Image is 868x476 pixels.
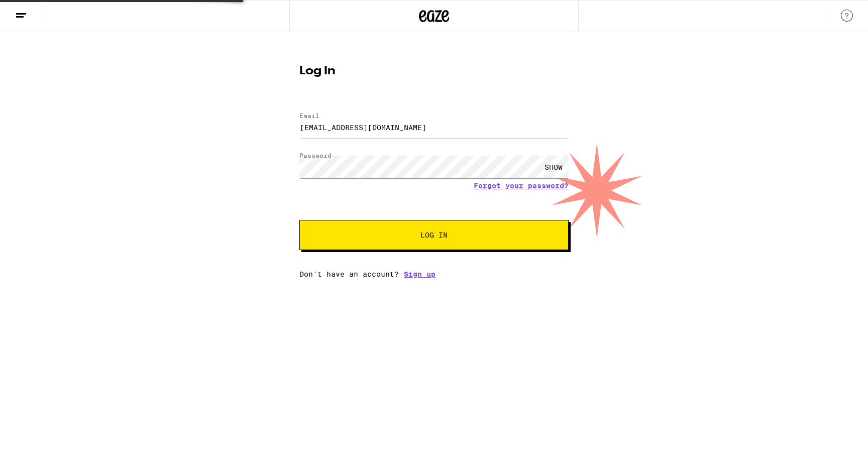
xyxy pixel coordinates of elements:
[420,231,448,239] span: Log In
[299,152,332,159] label: Password
[299,220,569,250] button: Log In
[299,116,569,139] input: Email
[6,7,72,15] span: Hi. Need any help?
[299,65,569,77] h1: Log In
[299,112,319,119] label: Email
[404,270,436,278] a: Sign up
[474,182,569,190] a: Forgot your password?
[538,156,569,178] div: SHOW
[299,270,569,278] div: Don't have an account?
